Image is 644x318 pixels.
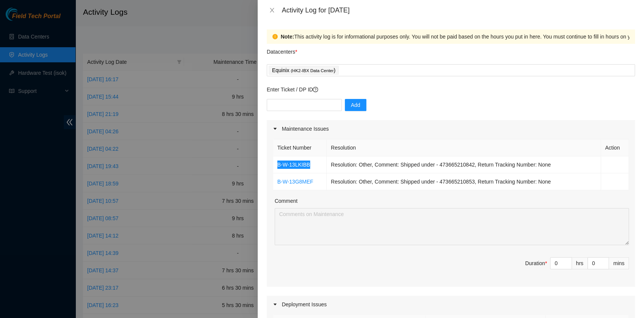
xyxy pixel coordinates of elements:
[345,99,366,111] button: Add
[267,7,277,14] button: Close
[267,85,635,94] p: Enter Ticket / DP ID
[282,6,635,14] div: Activity Log for [DATE]
[327,139,601,156] th: Resolution
[272,34,278,39] span: exclamation-circle
[525,259,547,267] div: Duration
[327,173,601,190] td: Resolution: Other, Comment: Shipped under - 473665210853, Return Tracking Number: None
[313,87,318,92] span: question-circle
[327,156,601,173] td: Resolution: Other, Comment: Shipped under - 473665210842, Return Tracking Number: None
[609,257,629,269] div: mins
[269,7,275,13] span: close
[273,127,277,131] span: caret-right
[601,139,629,156] th: Action
[267,44,297,56] p: Datacenters
[275,208,629,245] textarea: Comment
[267,296,635,313] div: Deployment Issues
[277,179,313,185] a: B-W-13G8MEF
[572,257,588,269] div: hrs
[275,197,298,205] label: Comment
[273,302,277,307] span: caret-right
[267,120,635,137] div: Maintenance Issues
[272,66,335,75] p: Equinix )
[291,68,334,73] span: ( HK2-IBX Data Center
[351,101,360,109] span: Add
[273,139,327,156] th: Ticket Number
[281,32,294,41] strong: Note:
[277,162,310,168] a: B-W-13LKIBB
